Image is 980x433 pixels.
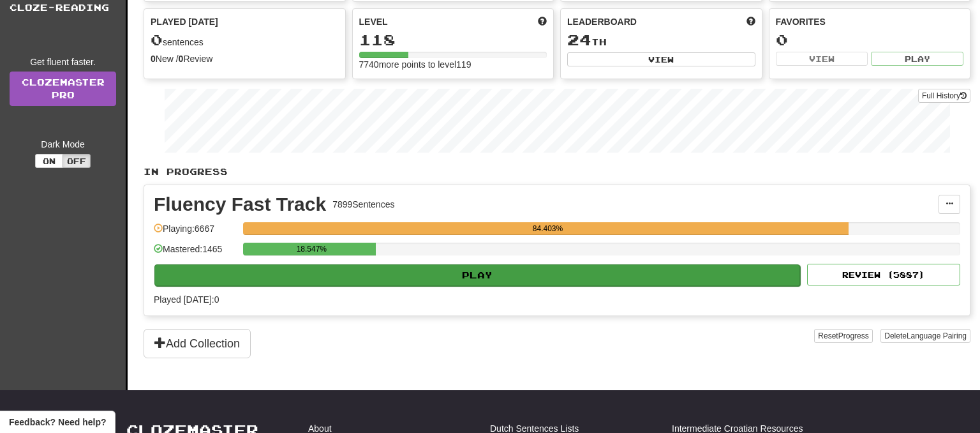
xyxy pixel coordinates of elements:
[247,243,376,255] div: 18.547%
[807,264,960,285] button: Review (5887)
[154,264,800,286] button: Play
[154,222,237,243] div: Playing: 6667
[151,54,156,64] strong: 0
[10,138,116,151] div: Dark Mode
[63,154,91,168] button: Off
[35,154,63,168] button: On
[247,222,848,235] div: 84.403%
[154,294,219,305] span: Played [DATE]: 0
[814,329,872,343] button: ResetProgress
[567,15,637,28] span: Leaderboard
[567,31,591,49] span: 24
[151,52,339,65] div: New / Review
[151,15,218,28] span: Played [DATE]
[359,58,547,71] div: 7740 more points to level 119
[154,243,237,264] div: Mastered: 1465
[10,56,116,68] div: Get fluent faster.
[746,15,755,28] span: This week in points, UTC
[567,32,755,49] div: th
[332,198,394,211] div: 7899 Sentences
[359,15,388,28] span: Level
[144,329,251,358] button: Add Collection
[838,331,869,340] span: Progress
[776,32,964,48] div: 0
[151,31,163,49] span: 0
[776,15,964,28] div: Favorites
[776,52,868,66] button: View
[179,54,184,64] strong: 0
[151,32,339,49] div: sentences
[918,89,970,103] button: Full History
[359,32,547,48] div: 118
[907,331,967,340] span: Language Pairing
[871,52,963,66] button: Play
[144,165,970,178] p: In Progress
[538,15,547,28] span: Score more points to level up
[154,195,326,214] div: Fluency Fast Track
[567,52,755,66] button: View
[9,416,106,429] span: Open feedback widget
[880,329,970,343] button: DeleteLanguage Pairing
[10,72,116,106] a: ClozemasterPro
